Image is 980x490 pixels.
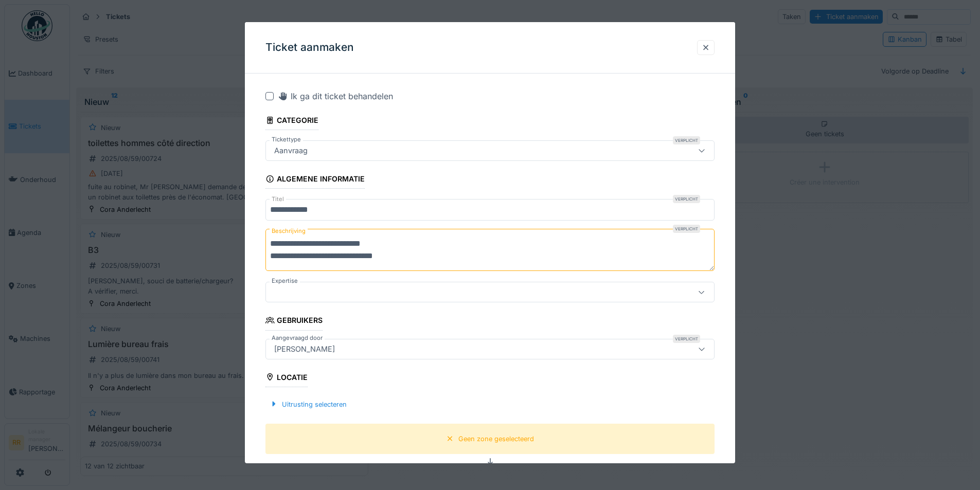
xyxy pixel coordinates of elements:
label: Expertise [270,277,300,285]
label: Aangevraagd door [270,333,325,342]
label: Titel [270,195,286,204]
div: Locatie [265,369,308,387]
div: Gebruikers [265,313,323,330]
label: Tickettype [270,135,303,144]
div: [PERSON_NAME] [270,343,339,354]
div: Uitrusting selecteren [265,397,351,411]
div: Verplicht [673,225,700,233]
div: Verplicht [673,334,700,342]
div: Geen zone geselecteerd [458,434,534,444]
div: Verplicht [673,195,700,203]
div: Categorie [265,113,318,130]
div: Aanvraag [270,145,312,156]
label: Beschrijving [270,225,308,238]
div: Algemene informatie [265,171,365,189]
h3: Ticket aanmaken [265,41,354,54]
div: Verplicht [673,136,700,144]
div: Ik ga dit ticket behandelen [278,90,393,102]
